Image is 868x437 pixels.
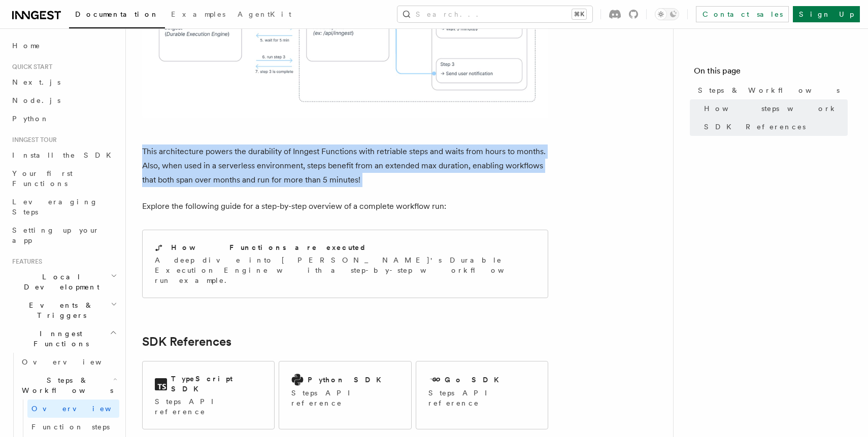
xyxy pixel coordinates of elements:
span: Node.js [12,96,60,104]
a: Node.js [8,91,119,110]
h2: Python SDK [308,375,387,385]
span: Next.js [12,78,60,86]
h2: TypeScript SDK [171,374,262,394]
a: Your first Functions [8,164,119,193]
a: Overview [27,399,119,418]
p: This architecture powers the durability of Inngest Functions with retriable steps and waits from ... [142,144,548,187]
a: AgentKit [231,3,297,27]
button: Toggle dark mode [655,8,679,20]
a: How Functions are executedA deep dive into [PERSON_NAME]'s Durable Execution Engine with a step-b... [142,230,548,298]
a: TypeScript SDKSteps API reference [142,361,275,429]
button: Inngest Functions [8,324,119,353]
span: Inngest Functions [8,329,110,349]
a: Python [8,110,119,128]
span: Overview [22,358,126,366]
a: Overview [18,353,119,371]
h2: Go SDK [445,375,505,385]
span: Your first Functions [12,169,73,188]
span: Function steps [31,423,110,431]
a: SDK References [700,118,848,136]
span: Documentation [75,10,159,18]
p: Steps API reference [291,388,398,408]
p: Explore the following guide for a step-by-step overview of a complete workflow run: [142,199,548,213]
h2: How Functions are executed [171,242,367,252]
a: Sign Up [793,6,860,22]
button: Events & Triggers [8,296,119,324]
span: Steps & Workflows [698,85,840,95]
span: Steps & Workflows [18,375,113,395]
span: Examples [171,10,225,18]
a: Documentation [69,3,165,28]
a: Install the SDK [8,146,119,164]
span: Features [8,258,42,266]
span: AgentKit [238,10,291,18]
button: Local Development [8,268,119,296]
a: Function steps [27,418,119,436]
a: Contact sales [696,6,789,22]
span: Overview [31,405,136,413]
a: Python SDKSteps API reference [279,361,411,429]
p: Steps API reference [155,396,262,417]
a: SDK References [142,335,231,349]
span: Quick start [8,63,52,71]
span: SDK References [704,122,806,132]
a: Next.js [8,73,119,91]
a: Steps & Workflows [694,81,848,99]
span: Events & Triggers [8,300,111,320]
a: Home [8,37,119,55]
p: Steps API reference [428,388,536,408]
button: Search...⌘K [397,6,592,22]
span: Setting up your app [12,226,99,244]
a: How steps work [700,99,848,118]
a: Leveraging Steps [8,193,119,221]
a: Examples [165,3,231,27]
a: Go SDKSteps API reference [416,361,548,429]
span: Leveraging Steps [12,198,98,216]
span: Python [12,115,49,123]
a: Setting up your app [8,221,119,249]
span: Install the SDK [12,151,117,159]
span: Home [12,41,41,51]
p: A deep dive into [PERSON_NAME]'s Durable Execution Engine with a step-by-step workflow run example. [155,255,536,285]
span: How steps work [704,103,838,114]
span: Local Development [8,272,111,292]
span: Inngest tour [8,136,57,144]
button: Steps & Workflows [18,371,119,399]
h4: On this page [694,65,848,81]
kbd: ⌘K [572,9,586,19]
